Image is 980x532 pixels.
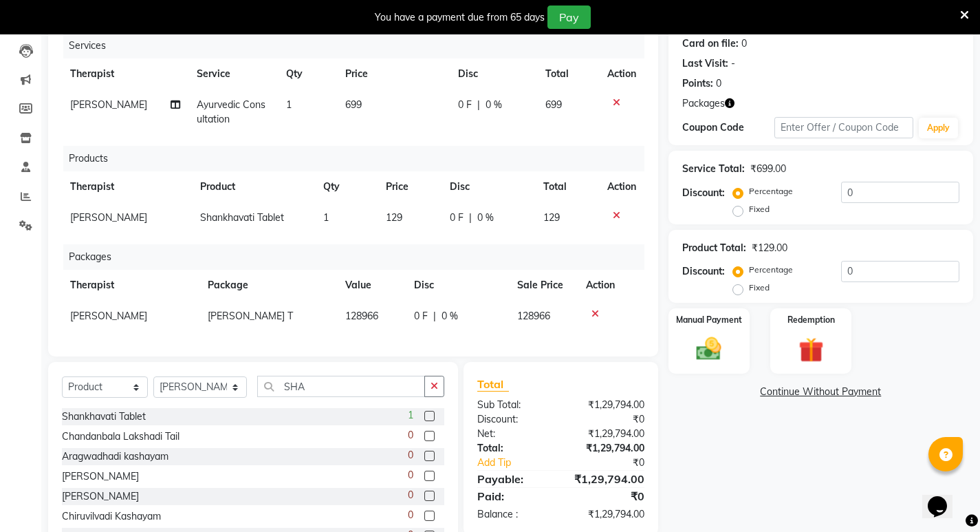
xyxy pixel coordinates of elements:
input: Enter Offer / Coupon Code [774,117,913,138]
button: Apply [919,118,958,138]
th: Therapist [62,58,188,89]
div: ₹699.00 [750,162,786,176]
label: Manual Payment [676,314,742,326]
div: Balance : [467,507,560,522]
span: 0 [408,488,413,502]
span: | [433,309,436,323]
span: Shankhavati Tablet [200,211,284,224]
div: Coupon Code [682,120,774,135]
span: 0 [408,508,413,522]
div: ₹1,29,794.00 [560,398,654,412]
span: 0 [408,468,413,482]
div: Total: [467,441,560,456]
div: Service Total: [682,162,745,176]
img: _cash.svg [688,334,729,363]
div: Product Total: [682,241,746,255]
span: 129 [386,211,402,224]
th: Product [192,171,315,202]
th: Therapist [62,270,199,301]
th: Action [578,270,644,301]
div: Last Visit: [682,56,728,71]
th: Therapist [62,171,192,202]
div: Sub Total: [467,398,560,412]
div: ₹0 [576,456,655,470]
div: 0 [741,36,747,51]
div: ₹129.00 [752,241,787,255]
span: 128966 [517,310,550,322]
span: 1 [286,98,292,111]
div: Card on file: [682,36,739,51]
span: 129 [543,211,560,224]
th: Disc [450,58,538,89]
div: You have a payment due from 65 days [375,10,545,25]
div: ₹1,29,794.00 [560,427,654,441]
div: Discount: [682,186,725,200]
div: Discount: [682,264,725,279]
th: Price [378,171,442,202]
span: | [477,98,480,112]
span: | [469,211,472,225]
label: Redemption [787,314,835,326]
div: ₹0 [560,488,654,504]
th: Disc [442,171,535,202]
span: [PERSON_NAME] T [208,310,293,322]
span: 699 [545,98,562,111]
th: Qty [278,58,338,89]
a: Continue Without Payment [671,385,970,399]
div: 0 [716,76,721,91]
img: _gift.svg [791,334,831,365]
span: 0 F [458,98,472,112]
span: 0 [408,428,413,443]
div: Net: [467,427,560,441]
label: Fixed [749,281,770,294]
div: Packages [63,244,655,270]
div: Shankhavati Tablet [62,409,146,424]
th: Value [337,270,406,301]
div: Services [63,33,655,58]
span: 0 F [414,309,428,323]
span: [PERSON_NAME] [70,98,147,111]
span: 699 [345,98,362,111]
div: Chiruvilvadi Kashayam [62,509,161,524]
span: [PERSON_NAME] [70,310,147,322]
div: ₹0 [560,412,654,427]
div: Points: [682,76,713,91]
div: Chandanbala Lakshadi Tail [62,429,179,444]
input: Search or Scan [257,376,425,397]
span: Total [477,377,509,392]
th: Package [199,270,337,301]
button: Pay [547,6,591,29]
div: Payable: [467,471,560,487]
div: [PERSON_NAME] [62,489,139,504]
span: Packages [682,96,725,111]
span: 1 [408,408,413,423]
span: 1 [323,211,329,224]
iframe: chat widget [922,477,966,518]
span: 0 % [486,98,502,112]
label: Percentage [749,185,793,198]
th: Total [535,171,599,202]
div: ₹1,29,794.00 [560,441,654,456]
div: [PERSON_NAME] [62,469,139,484]
span: Ayurvedic Consultation [197,98,265,125]
div: ₹1,29,794.00 [560,471,654,487]
div: - [731,56,735,71]
span: 128966 [345,310,378,322]
div: Discount: [467,412,560,427]
div: Products [63,146,655,171]
th: Action [599,171,644,202]
th: Qty [315,171,378,202]
th: Service [188,58,278,89]
span: 0 % [477,211,494,225]
th: Disc [406,270,509,301]
span: 0 [408,448,413,462]
span: [PERSON_NAME] [70,211,147,224]
label: Fixed [749,203,770,215]
th: Price [337,58,449,89]
div: Paid: [467,488,560,504]
a: Add Tip [467,456,576,470]
div: ₹1,29,794.00 [560,507,654,522]
th: Action [599,58,644,89]
label: Percentage [749,264,793,276]
div: Aragwadhadi kashayam [62,449,168,464]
